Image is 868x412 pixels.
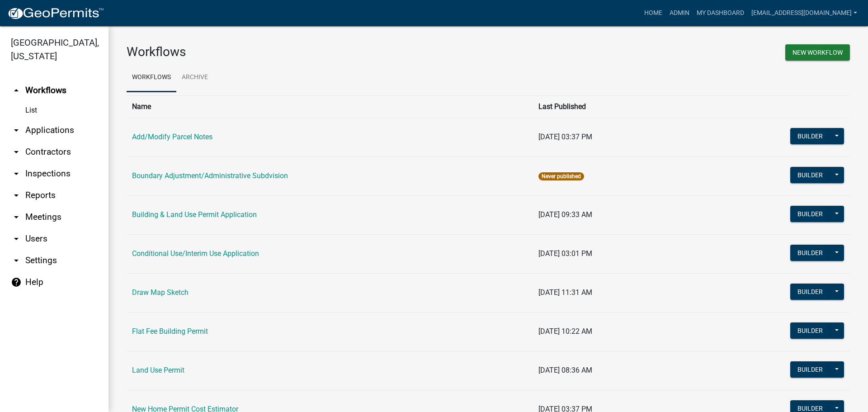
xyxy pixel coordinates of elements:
[693,5,748,22] a: My Dashboard
[790,128,830,144] button: Builder
[538,366,592,374] span: [DATE] 08:36 AM
[785,44,850,61] button: New Workflow
[790,322,830,339] button: Builder
[11,125,22,136] i: arrow_drop_down
[790,284,830,300] button: Builder
[127,63,176,92] a: Workflows
[132,249,259,258] a: Conditional Use/Interim Use Application
[748,5,861,22] a: [EMAIL_ADDRESS][DOMAIN_NAME]
[11,85,22,96] i: arrow_drop_up
[127,95,533,118] th: Name
[11,233,22,244] i: arrow_drop_down
[790,167,830,183] button: Builder
[790,206,830,222] button: Builder
[11,255,22,266] i: arrow_drop_down
[132,171,288,180] a: Boundary Adjustment/Administrative Subdvision
[11,190,22,201] i: arrow_drop_down
[132,327,208,336] a: Flat Fee Building Permit
[176,63,213,92] a: Archive
[11,277,22,288] i: help
[11,147,22,157] i: arrow_drop_down
[538,249,592,258] span: [DATE] 03:01 PM
[790,361,830,378] button: Builder
[132,210,257,219] a: Building & Land Use Permit Application
[132,366,184,374] a: Land Use Permit
[11,168,22,179] i: arrow_drop_down
[533,95,690,118] th: Last Published
[538,210,592,219] span: [DATE] 09:33 AM
[132,133,212,141] a: Add/Modify Parcel Notes
[132,288,189,297] a: Draw Map Sketch
[127,44,481,60] h3: Workflows
[538,133,592,141] span: [DATE] 03:37 PM
[11,212,22,223] i: arrow_drop_down
[538,288,592,297] span: [DATE] 11:31 AM
[538,172,584,180] span: Never published
[641,5,666,22] a: Home
[538,327,592,336] span: [DATE] 10:22 AM
[666,5,693,22] a: Admin
[790,245,830,261] button: Builder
